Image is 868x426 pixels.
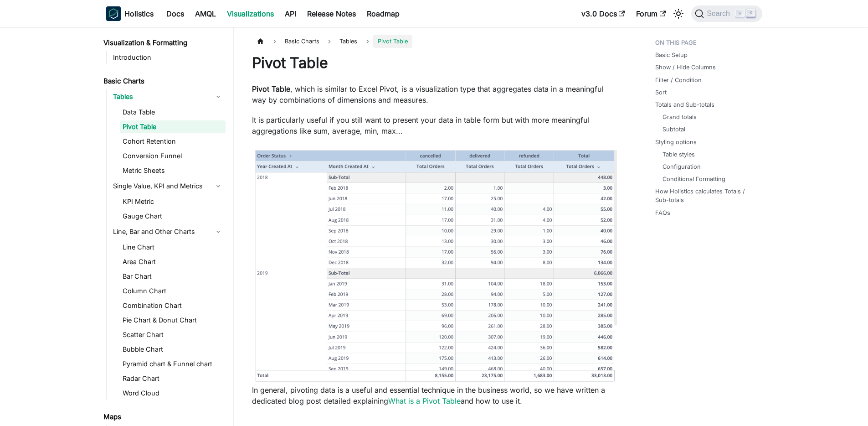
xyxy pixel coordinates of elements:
a: Pie Chart & Donut Chart [120,314,226,327]
a: Styling options [655,138,697,146]
a: Column Chart [120,285,226,297]
kbd: ⌘ [735,10,745,18]
a: Cohort Retention [120,135,226,148]
a: Table styles [663,150,695,159]
a: Visualization & Formatting [101,36,226,49]
p: , which is similar to Excel Pivot, is a visualization type that aggregates data in a meaningful w... [252,83,619,105]
h1: Pivot Table [252,54,619,72]
a: Radar Chart [120,372,226,385]
a: Sort [655,88,667,97]
a: Conditional Formatting [663,175,725,183]
span: Search [704,10,735,18]
span: Tables [335,35,362,48]
a: Gauge Chart [120,210,226,223]
a: Configuration [663,162,701,171]
a: HolisticsHolistics [106,6,154,21]
a: Word Cloud [120,387,226,400]
a: Metric Sheets [120,164,226,177]
a: FAQs [655,208,670,217]
a: Scatter Chart [120,328,226,341]
a: Data Table [120,106,226,119]
a: Line Chart [120,241,226,254]
a: Area Chart [120,255,226,268]
a: Bar Chart [120,270,226,283]
a: Basic Charts [101,75,226,88]
a: Docs [161,6,190,21]
a: KPI Metric [120,195,226,208]
a: Forum [631,6,671,21]
a: Visualizations [221,6,279,21]
a: Subtotal [663,125,685,134]
nav: Docs sidebar [97,27,234,426]
a: Roadmap [361,6,405,21]
img: Holistics [106,6,121,21]
a: What is a Pivot Table [388,396,461,405]
a: v3.0 Docs [576,6,631,21]
a: Show / Hide Columns [655,63,716,72]
a: Conversion Funnel [120,150,226,162]
button: Switch between dark and light mode (currently light mode) [671,6,686,21]
nav: Breadcrumbs [252,35,619,48]
b: Holistics [124,8,154,19]
a: API [279,6,302,21]
a: Line, Bar and Other Charts [110,224,226,239]
p: In general, pivoting data is a useful and essential technique in the business world, so we have w... [252,384,619,406]
a: Grand totals [663,113,697,121]
strong: Pivot Table [252,84,290,94]
a: How Holistics calculates Totals / Sub-totals [655,187,757,204]
a: Maps [101,410,226,423]
a: Tables [110,89,226,104]
span: Basic Charts [280,35,324,48]
a: Release Notes [302,6,361,21]
a: Bubble Chart [120,343,226,356]
a: Single Value, KPI and Metrics [110,179,226,193]
button: Search (Command+K) [691,5,762,22]
a: Totals and Sub-totals [655,100,714,109]
a: Combination Chart [120,299,226,312]
span: Pivot Table [373,35,412,48]
a: Pyramid chart & Funnel chart [120,358,226,370]
a: Filter / Condition [655,76,702,84]
kbd: K [746,9,755,17]
p: It is particularly useful if you still want to present your data in table form but with more mean... [252,114,619,136]
a: Home page [252,35,269,48]
a: AMQL [190,6,221,21]
a: Introduction [110,51,226,64]
a: Pivot Table [120,120,226,133]
a: Basic Setup [655,51,688,59]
